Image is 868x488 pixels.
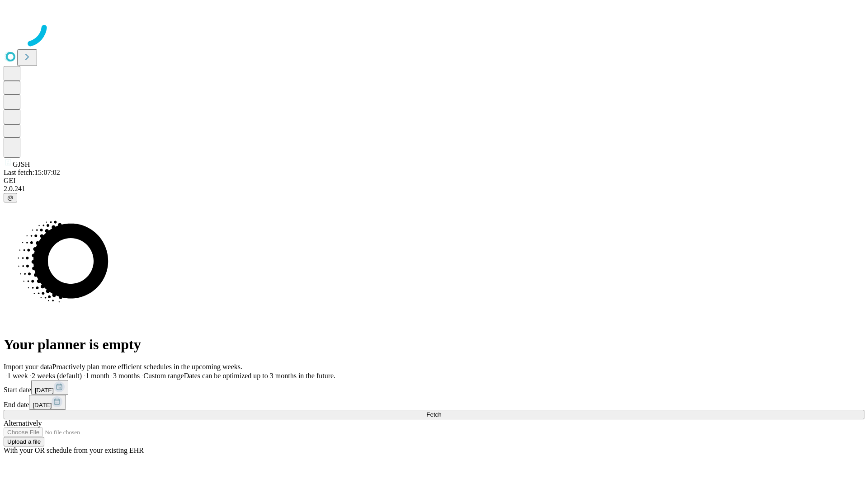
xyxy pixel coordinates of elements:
[4,419,42,427] span: Alternatively
[4,193,17,202] button: @
[32,372,82,380] span: 2 weeks (default)
[29,395,66,410] button: [DATE]
[4,437,44,446] button: Upload a file
[426,411,441,418] span: Fetch
[85,372,109,380] span: 1 month
[4,410,864,419] button: Fetch
[4,185,864,193] div: 2.0.241
[143,372,184,380] span: Custom range
[184,372,335,380] span: Dates can be optimized up to 3 months in the future.
[13,160,30,168] span: GJSH
[31,380,68,395] button: [DATE]
[4,177,864,185] div: GEI
[7,194,14,201] span: @
[4,395,864,410] div: End date
[4,380,864,395] div: Start date
[4,169,60,176] span: Last fetch: 15:07:02
[33,402,52,408] span: [DATE]
[4,336,864,353] h1: Your planner is empty
[52,363,242,371] span: Proactively plan more efficient schedules in the upcoming weeks.
[35,387,54,394] span: [DATE]
[7,372,28,380] span: 1 week
[4,363,52,371] span: Import your data
[113,372,140,380] span: 3 months
[4,446,144,454] span: With your OR schedule from your existing EHR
